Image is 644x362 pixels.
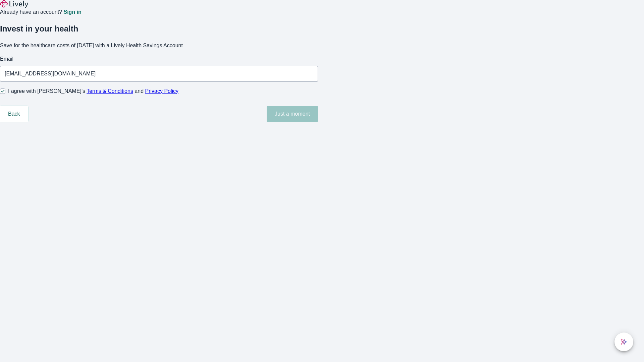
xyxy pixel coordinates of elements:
button: chat [614,333,633,351]
svg: Lively AI Assistant [621,339,627,345]
a: Privacy Policy [145,88,179,94]
span: I agree with [PERSON_NAME]’s and [8,87,178,95]
a: Terms & Conditions [87,88,133,94]
a: Sign in [63,9,81,15]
